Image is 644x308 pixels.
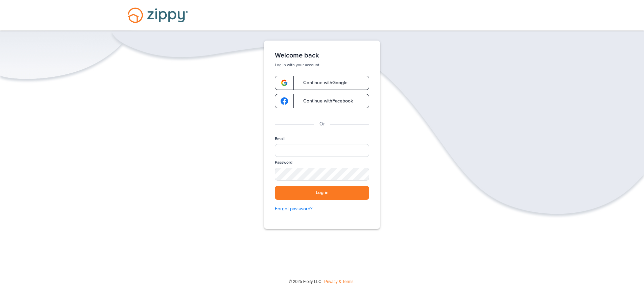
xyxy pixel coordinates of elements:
[296,80,348,85] span: Continue with Google
[289,279,321,284] span: © 2025 Floify LLC
[275,94,369,108] a: google-logoContinue withFacebook
[275,144,369,157] input: Email
[275,160,292,165] label: Password
[275,62,369,68] p: Log in with your account.
[324,279,353,284] a: Privacy & Terms
[275,205,369,213] a: Forgot password?
[281,97,288,105] img: google-logo
[319,120,325,128] p: Or
[296,99,353,103] span: Continue with Facebook
[275,76,369,90] a: google-logoContinue withGoogle
[275,136,285,142] label: Email
[275,51,369,60] h1: Welcome back
[275,186,369,200] button: Log in
[275,168,369,181] input: Password
[281,79,288,87] img: google-logo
